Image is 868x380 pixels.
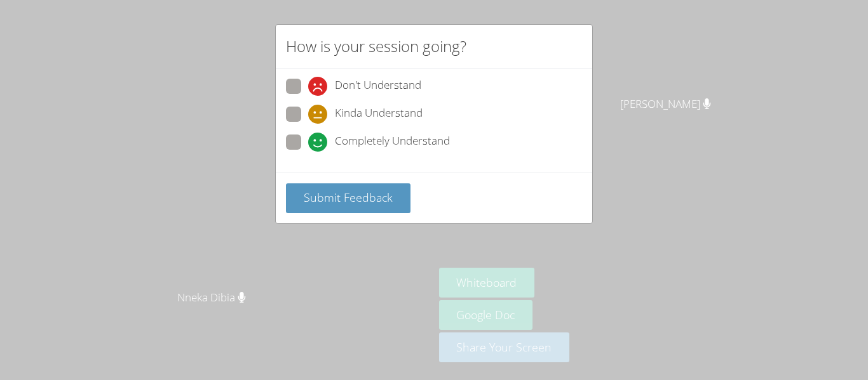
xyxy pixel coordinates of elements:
span: Kinda Understand [335,105,423,124]
h2: How is your session going? [286,35,466,58]
span: Submit Feedback [304,190,393,205]
span: Don't Understand [335,77,421,96]
span: Completely Understand [335,133,450,152]
button: Submit Feedback [286,183,410,213]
